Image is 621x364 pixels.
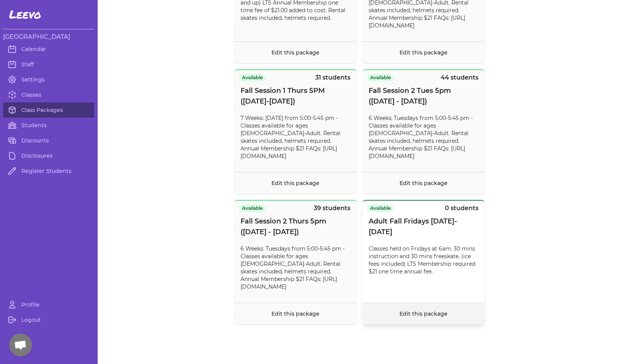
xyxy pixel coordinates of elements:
span: Leevo [9,8,41,21]
p: 31 students [315,73,350,82]
a: Edit this package [271,310,319,317]
h3: [GEOGRAPHIC_DATA] [3,32,94,42]
a: Edit this package [271,180,319,187]
span: Fall Session 2 Tues 5pm ([DATE] - [DATE]) [369,85,478,107]
a: Edit this package [400,310,448,317]
p: Classes held on Fridays at 6am. 30 mins instruction and 30 mins freeskate. (ice fees included) LT... [369,245,478,275]
button: Available44 studentsFall Session 2 Tues 5pm ([DATE] - [DATE])6 Weeks: Tuesdays from 5:00-5:45 pm ... [363,69,485,194]
a: Disclosures [3,148,94,163]
span: Available [239,204,266,212]
a: Logout [3,312,94,327]
div: Open chat [9,334,32,356]
p: 0 students [445,204,478,213]
span: Fall Session 2 Thurs 5pm ([DATE] - [DATE]) [241,216,350,237]
a: Edit this package [400,49,448,56]
p: 7 Weeks: [DATE] from 5:00-5:45 pm - Classes available for ages [DEMOGRAPHIC_DATA]-Adult. Rental s... [241,114,350,160]
button: Available0 studentsAdult Fall Fridays [DATE]-[DATE]Classes held on Fridays at 6am. 30 mins instru... [363,200,485,324]
a: Class Packages [3,102,94,118]
button: Available39 studentsFall Session 2 Thurs 5pm ([DATE] - [DATE])6 Weeks: Tuesdays from 5:00-5:45 pm... [234,200,356,324]
span: Adult Fall Fridays [DATE]-[DATE] [369,216,478,237]
span: Available [367,204,394,212]
span: Available [367,74,394,81]
a: Students [3,118,94,133]
p: 39 students [314,204,350,213]
a: Staff [3,57,94,72]
a: Register Students [3,163,94,179]
a: Discounts [3,133,94,148]
a: Calendar [3,42,94,57]
p: 6 Weeks: Tuesdays from 5:00-5:45 pm - Classes available for ages [DEMOGRAPHIC_DATA]-Adult. Rental... [241,245,350,291]
button: Available31 studentsFall Session 1 Thurs 5PM ([DATE]-[DATE])7 Weeks: [DATE] from 5:00-5:45 pm - C... [234,69,356,194]
a: Edit this package [400,180,448,187]
p: 44 students [441,73,478,82]
a: Classes [3,87,94,102]
span: Fall Session 1 Thurs 5PM ([DATE]-[DATE]) [241,85,350,107]
p: 6 Weeks: Tuesdays from 5:00-5:45 pm - Classes available for ages [DEMOGRAPHIC_DATA]-Adult. Rental... [369,114,478,160]
a: Profile [3,297,94,312]
a: Settings [3,72,94,87]
a: Edit this package [271,49,319,56]
span: Available [239,74,266,81]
